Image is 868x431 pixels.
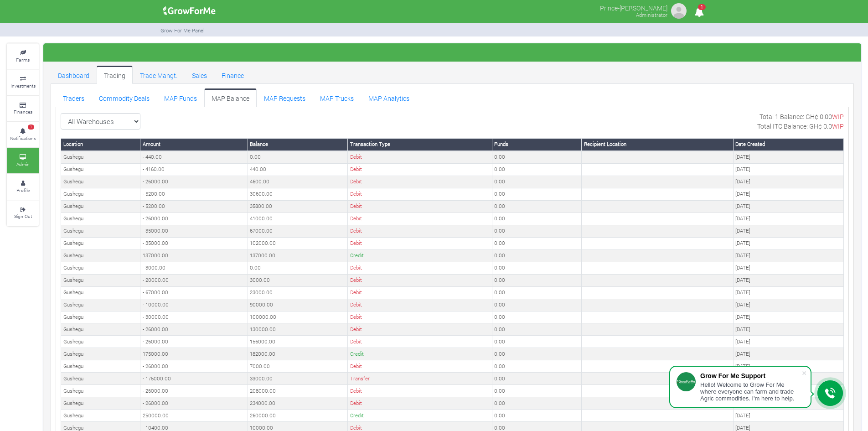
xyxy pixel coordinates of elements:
[61,373,140,385] td: Gushegu
[733,274,843,286] td: [DATE]
[61,249,140,262] td: Gushegu
[698,4,706,10] span: 1
[733,348,843,360] td: [DATE]
[61,385,140,397] td: Gushegu
[733,225,843,237] td: [DATE]
[61,336,140,348] td: Gushegu
[492,336,582,348] td: 0.00
[248,410,347,422] td: 260000.00
[61,225,140,237] td: Gushegu
[492,188,582,200] td: 0.00
[313,88,361,107] a: MAP Trucks
[204,88,257,107] a: MAP Balance
[7,70,39,95] a: Investments
[140,360,248,373] td: - 26000.00
[492,360,582,373] td: 0.00
[492,385,582,397] td: 0.00
[248,200,347,213] td: 35800.00
[140,385,248,397] td: - 26000.00
[61,360,140,373] td: Gushegu
[16,57,30,63] small: Farms
[14,109,32,115] small: Finances
[492,176,582,188] td: 0.00
[56,88,92,107] a: Traders
[348,299,492,311] td: Debit
[140,410,248,422] td: 250000.00
[348,237,492,249] td: Debit
[348,262,492,274] td: Debit
[248,323,347,336] td: 130000.00
[492,299,582,311] td: 0.00
[248,299,347,311] td: 90000.00
[248,373,347,385] td: 33000.00
[248,176,347,188] td: 4600.00
[348,138,492,151] th: Transaction Type
[492,237,582,249] td: 0.00
[92,88,157,107] a: Commodity Deals
[140,274,248,286] td: - 20000.00
[61,311,140,323] td: Gushegu
[248,385,347,397] td: 208000.00
[492,213,582,225] td: 0.00
[733,138,843,151] th: Date Created
[733,176,843,188] td: [DATE]
[733,237,843,249] td: [DATE]
[492,323,582,336] td: 0.00
[140,163,248,176] td: - 4160.00
[140,176,248,188] td: - 26000.00
[600,2,667,13] p: Prince-[PERSON_NAME]
[492,410,582,422] td: 0.00
[492,274,582,286] td: 0.00
[97,66,133,84] a: Trading
[700,381,801,402] div: Hello! Welcome to Grow For Me where everyone can farm and trade Agric commodities. I'm here to help.
[348,163,492,176] td: Debit
[61,410,140,422] td: Gushegu
[248,163,347,176] td: 440.00
[140,397,248,410] td: - 26000.00
[492,373,582,385] td: 0.00
[348,176,492,188] td: Debit
[492,200,582,213] td: 0.00
[492,311,582,323] td: 0.00
[248,336,347,348] td: 156000.00
[61,323,140,336] td: Gushegu
[140,188,248,200] td: - 5200.00
[160,2,219,20] img: growforme image
[61,176,140,188] td: Gushegu
[348,336,492,348] td: Debit
[733,323,843,336] td: [DATE]
[133,66,185,84] a: Trade Mangt.
[14,213,32,219] small: Sign Out
[733,311,843,323] td: [DATE]
[492,151,582,163] td: 0.00
[248,262,347,274] td: 0.00
[61,163,140,176] td: Gushegu
[248,348,347,360] td: 182000.00
[757,121,844,131] p: Total ITC Balance: GH¢ 0.0
[7,96,39,121] a: Finances
[733,410,843,422] td: [DATE]
[248,286,347,299] td: 23000.00
[582,138,733,151] th: Recipient Location
[733,151,843,163] td: [DATE]
[348,410,492,422] td: Credit
[248,397,347,410] td: 234000.00
[185,66,214,84] a: Sales
[140,225,248,237] td: - 35000.00
[61,262,140,274] td: Gushegu
[348,286,492,299] td: Debit
[348,225,492,237] td: Debit
[140,373,248,385] td: - 175000.00
[733,200,843,213] td: [DATE]
[140,200,248,213] td: - 5200.00
[348,188,492,200] td: Debit
[733,188,843,200] td: [DATE]
[28,125,34,130] span: 1
[492,262,582,274] td: 0.00
[348,323,492,336] td: Debit
[160,27,205,34] small: Grow For Me Panel
[61,200,140,213] td: Gushegu
[214,66,251,84] a: Finance
[16,161,30,167] small: Admin
[7,44,39,69] a: Farms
